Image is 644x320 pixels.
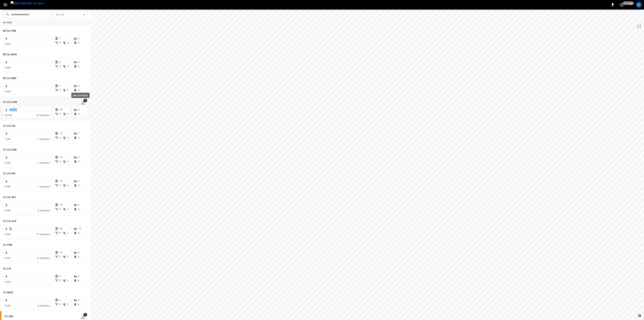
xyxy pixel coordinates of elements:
[59,227,62,230] span: 20
[78,231,79,234] span: 0
[5,280,11,283] span: 0 kW
[83,313,87,317] span: 1
[59,112,61,115] span: 0
[3,124,15,128] h6: CC.CA.FAI
[59,298,61,301] span: 6
[78,279,79,282] span: 0
[3,267,11,271] h6: CC.LIV
[59,255,61,258] span: 1
[5,233,11,236] span: 9 kW
[67,303,68,306] span: 0
[59,251,62,254] span: 13
[59,60,61,63] span: 2
[78,160,79,163] span: 0
[623,1,634,5] span: 11 s ago
[78,89,79,92] span: 0
[3,76,16,80] h6: BF.CA.SMV
[67,184,68,187] span: 0
[3,195,16,199] h6: CC.CA.SFF
[11,1,44,6] img: ampcontrol.io logo
[59,184,61,187] span: 0
[67,112,68,115] span: 0
[78,136,79,139] span: 0
[78,37,79,40] span: 0
[59,89,61,92] span: 0
[59,84,61,87] span: 1
[67,136,68,139] span: 0
[78,179,79,182] span: 5
[78,156,79,159] span: 4
[78,275,79,278] span: 2
[636,2,642,8] div: profile-icon
[67,65,68,68] span: 0
[5,66,11,69] span: 0 kW
[3,53,17,57] h6: BF.CA.MOD
[3,243,12,247] h6: CC.FRN
[5,304,11,307] span: 0 kW
[59,41,61,44] span: 0
[78,65,79,68] span: 0
[59,279,61,282] span: 0
[67,208,68,211] span: 0
[59,136,61,139] span: 0
[3,29,16,33] h6: BF.CA.FRN
[59,208,61,211] span: 0
[5,257,11,260] span: 0 kW
[67,279,68,282] span: 0
[67,231,68,234] span: 0
[67,41,68,44] span: 0
[67,89,68,92] span: 0
[5,90,11,93] span: 0 kW
[78,298,79,301] span: 3
[59,179,62,182] span: 10
[59,231,61,234] span: 0
[78,108,79,111] span: 9
[37,138,50,141] span: 7 sessions
[37,304,50,307] span: 4 sessions
[78,112,79,115] span: 0
[59,65,61,68] span: 0
[78,41,79,44] span: 0
[36,114,50,117] span: 14 sessions
[5,138,11,141] span: 1 kW
[59,37,61,40] span: 1
[37,257,50,260] span: 6 sessions
[3,148,17,152] h6: CC.CA.OAK
[67,160,68,163] span: 0
[619,2,625,8] button: set refresh interval
[36,233,50,236] span: 15 sessions
[78,84,79,87] span: 0
[78,60,79,63] span: 0
[37,209,50,212] span: 5 sessions
[5,314,14,318] h6: CC.SAC
[59,156,62,159] span: 10
[3,21,12,24] strong: In View
[78,303,79,306] span: 0
[59,132,62,135] span: 12
[5,161,11,164] span: 0 kW
[37,161,50,164] span: 2 sessions
[5,185,11,188] span: 0 kW
[78,251,79,254] span: 5
[73,94,88,97] p: See All Alerts
[78,227,81,230] span: 15
[3,172,16,176] h6: CC.CA.RIC
[59,203,62,206] span: 10
[5,114,12,117] span: 20 kW
[59,160,61,163] span: 0
[3,100,17,104] h6: CC.CA.CON
[78,132,79,135] span: 7
[37,185,50,188] span: 7 sessions
[59,108,62,111] span: 18
[3,219,16,223] h6: CC.CA.SJO
[67,255,68,258] span: 0
[78,203,79,206] span: 6
[78,255,79,258] span: 0
[78,208,79,211] span: 0
[59,303,61,306] span: 0
[5,43,11,46] span: 0 kW
[3,291,13,295] h6: CC.MOD
[59,275,61,278] span: 2
[78,184,79,187] span: 0
[5,209,11,212] span: 0 kW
